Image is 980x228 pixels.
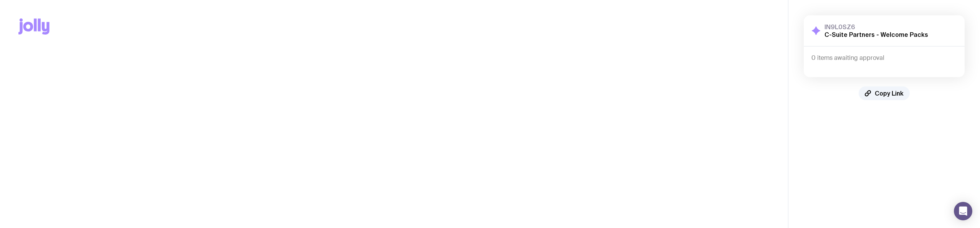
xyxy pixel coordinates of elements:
[875,89,904,97] span: Copy Link
[811,54,957,62] h4: 0 items awaiting approval
[824,31,928,38] h2: C-Suite Partners - Welcome Packs
[859,86,910,100] button: Copy Link
[824,23,928,31] h3: IN9L0SZ6
[954,202,972,220] div: Open Intercom Messenger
